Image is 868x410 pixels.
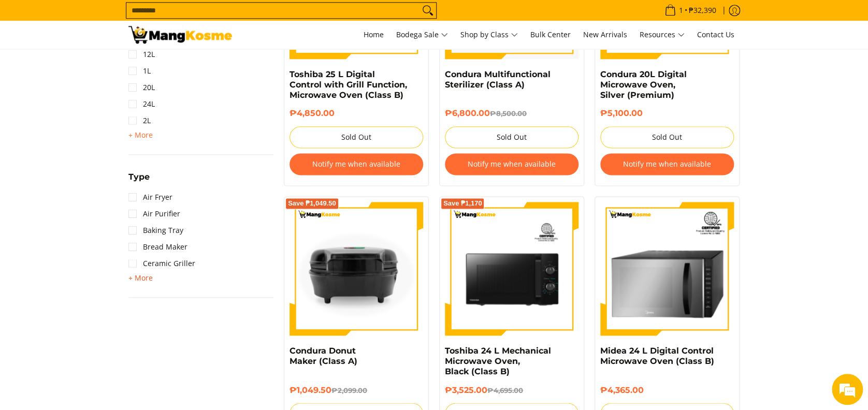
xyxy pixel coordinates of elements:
a: Contact Us [692,21,740,49]
summary: Open [128,272,153,284]
h6: ₱3,525.00 [445,385,578,395]
a: 12L [128,46,155,63]
a: Midea 24 L Digital Control Microwave Oven (Class B) [600,346,714,366]
button: Search [419,3,436,18]
button: Sold Out [600,126,734,148]
img: Midea 24 L Digital Control Microwave Oven (Class B) [600,202,734,335]
textarea: Type your message and hit 'Enter' [5,283,197,319]
button: Sold Out [290,126,423,148]
span: Type [128,173,150,181]
summary: Open [128,129,153,141]
a: Air Fryer [128,189,172,206]
button: Notify me when available [290,153,423,175]
span: Save ₱1,049.50 [288,200,336,207]
a: Bodega Sale [391,21,453,49]
a: Baking Tray [128,222,183,239]
a: Ceramic Griller [128,255,195,272]
span: • [661,5,719,16]
img: Condura Donut Maker (Class A) [290,202,423,335]
span: Bulk Center [530,30,571,39]
nav: Main Menu [242,21,740,49]
span: ₱32,390 [687,7,718,14]
a: Condura Multifunctional Sterilizer (Class A) [445,69,551,90]
del: ₱8,500.00 [490,109,527,118]
summary: Open [128,173,150,189]
span: Contact Us [697,30,734,39]
del: ₱4,695.00 [487,386,523,394]
div: Chat with us now [54,58,174,71]
button: Sold Out [445,126,578,148]
a: 24L [128,96,155,112]
img: Toshiba 24 L Mechanical Microwave Oven, Black (Class B) [445,202,578,335]
button: Notify me when available [600,153,734,175]
div: Minimize live chat window [170,5,195,30]
span: Save ₱1,170 [443,200,482,207]
span: Shop by Class [460,28,518,41]
h6: ₱5,100.00 [600,108,734,119]
a: Home [358,21,389,49]
h6: ₱4,850.00 [290,108,423,119]
h6: ₱4,365.00 [600,385,734,395]
span: New Arrivals [583,30,627,39]
span: 1 [677,7,685,14]
a: Bulk Center [525,21,576,49]
span: Resources [640,28,685,41]
a: 2L [128,112,151,129]
a: Condura Donut Maker (Class A) [290,346,357,366]
del: ₱2,099.00 [331,386,367,394]
a: Toshiba 25 L Digital Control with Grill Function, Microwave Oven (Class B) [290,69,407,100]
a: Bread Maker [128,239,187,255]
a: Air Purifier [128,206,180,222]
a: Shop by Class [455,21,523,49]
button: Notify me when available [445,153,578,175]
a: Condura 20L Digital Microwave Oven, Silver (Premium) [600,69,687,100]
a: Resources [634,21,690,49]
a: New Arrivals [578,21,632,49]
span: + More [128,274,153,282]
img: Small Appliances l Mang Kosme: Home Appliances Warehouse Sale | Page 2 [128,26,232,43]
span: Home [364,30,384,39]
a: Toshiba 24 L Mechanical Microwave Oven, Black (Class B) [445,346,551,376]
h6: ₱6,800.00 [445,108,578,119]
h6: ₱1,049.50 [290,385,423,395]
a: 20L [128,79,155,96]
span: + More [128,131,153,139]
span: Bodega Sale [396,28,448,41]
a: 1L [128,63,151,79]
span: We're online! [60,130,143,235]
